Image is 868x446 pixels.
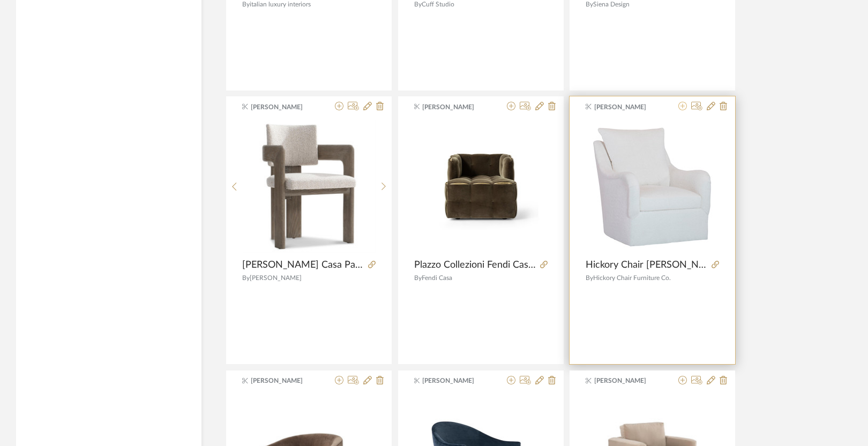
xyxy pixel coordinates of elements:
[593,1,630,7] span: Siena Design
[586,275,593,281] span: By
[414,1,422,7] span: By
[586,1,593,7] span: By
[594,102,662,112] span: [PERSON_NAME]
[593,275,671,281] span: Hickory Chair Furniture Co.
[251,102,318,112] span: [PERSON_NAME]
[414,275,422,281] span: By
[250,1,311,7] span: italian luxury interiors
[588,119,717,253] img: Hickory Chair Jules Swivel Chair 33x40Dx36H
[422,275,452,281] span: Fendi Casa
[422,376,490,385] span: [PERSON_NAME]
[594,376,662,385] span: [PERSON_NAME]
[586,259,707,271] span: Hickory Chair [PERSON_NAME] Chair 33x40Dx36H
[422,1,454,7] span: Cuff Studio
[242,259,364,271] span: [PERSON_NAME] Casa Paros Arm Chair #317566 23.5"W x 24"D x 33.75"H
[242,1,250,7] span: By
[422,102,490,112] span: [PERSON_NAME]
[243,120,376,253] img: Bernhardt Casa Paros Arm Chair #317566 23.5"W x 24"D x 33.75"H
[251,376,318,385] span: [PERSON_NAME]
[242,275,250,281] span: By
[250,275,302,281] span: [PERSON_NAME]
[586,119,719,253] div: 0
[414,259,536,271] span: Plazzo Collezioni Fendi Casa Fun Armchair #FC-F0226
[414,142,548,230] img: Plazzo Collezioni Fendi Casa Fun Armchair #FC-F0226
